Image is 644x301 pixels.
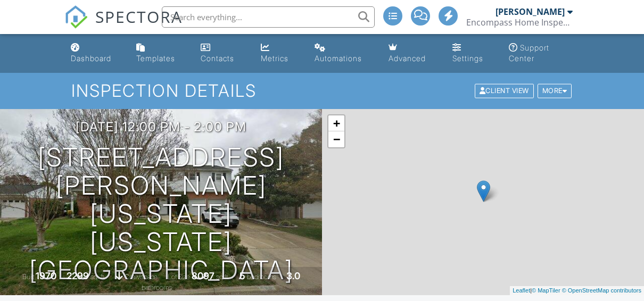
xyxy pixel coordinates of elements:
div: | [510,286,644,295]
div: Metrics [261,54,288,63]
a: © MapTiler [532,287,560,294]
h3: [DATE] 12:00 pm - 2:00 pm [76,120,246,134]
span: Lot Size [168,273,190,281]
div: 8097 [192,270,214,281]
a: Settings [448,38,496,69]
div: [PERSON_NAME] [496,6,565,17]
div: 1970 [36,270,56,281]
a: Advanced [384,38,440,69]
div: 2299 [67,270,89,281]
div: Client View [475,84,534,98]
a: Dashboard [67,38,123,69]
a: Templates [132,38,188,69]
a: Contacts [196,38,248,69]
span: bathrooms [142,283,172,291]
span: bedrooms [247,273,276,281]
span: sq.ft. [216,273,229,281]
h1: Inspection Details [71,81,573,100]
div: Encompass Home Inspections, LLC [466,17,573,28]
a: SPECTORA [64,14,183,37]
div: Advanced [389,54,426,63]
div: Templates [136,54,175,63]
a: Client View [474,86,536,94]
span: Built [22,273,34,281]
div: Dashboard [71,54,111,63]
a: © OpenStreetMap contributors [562,287,641,294]
input: Search everything... [162,6,375,28]
img: The Best Home Inspection Software - Spectora [64,5,88,29]
a: Zoom out [328,131,344,147]
div: Support Center [509,43,549,63]
a: Metrics [257,38,302,69]
a: Leaflet [513,287,530,294]
div: Automations [315,54,362,63]
div: 5 [240,270,245,281]
span: sq. ft. [90,273,105,281]
div: Settings [452,54,483,63]
span: SPECTORA [95,5,183,28]
h1: [STREET_ADDRESS][PERSON_NAME][US_STATE] [US_STATE][GEOGRAPHIC_DATA] [17,144,305,284]
span: crawlspace [125,273,158,281]
div: Contacts [201,54,234,63]
a: Automations (Advanced) [310,38,376,69]
div: 3.0 [286,270,300,281]
a: Zoom in [328,115,344,131]
div: More [538,84,572,98]
a: Support Center [505,38,577,69]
